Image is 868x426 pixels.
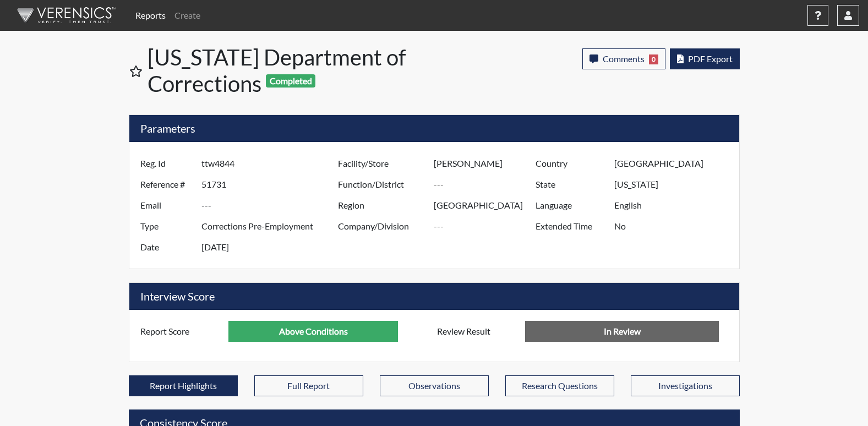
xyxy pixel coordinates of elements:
input: --- [434,153,538,174]
input: --- [228,321,398,342]
span: PDF Export [688,53,733,64]
button: Investigations [631,375,740,396]
button: Full Report [254,375,363,396]
input: --- [614,216,736,237]
span: 0 [649,54,658,64]
input: --- [201,195,341,216]
input: --- [434,174,538,195]
label: Region [330,195,434,216]
label: Type [132,216,201,237]
input: --- [434,195,538,216]
input: No Decision [525,321,719,342]
input: --- [614,153,736,174]
a: Create [170,4,205,26]
a: Reports [131,4,170,26]
label: Function/District [330,174,434,195]
input: --- [201,153,341,174]
button: Research Questions [505,375,614,396]
label: State [527,174,614,195]
label: Reference # [132,174,201,195]
button: PDF Export [670,48,740,69]
input: --- [201,237,341,258]
button: Comments0 [582,48,665,69]
label: Review Result [429,321,526,342]
span: Comments [603,53,645,64]
span: Completed [266,74,315,88]
h5: Parameters [129,115,739,142]
button: Report Highlights [129,375,238,396]
label: Date [132,237,201,258]
input: --- [201,174,341,195]
input: --- [614,174,736,195]
label: Facility/Store [330,153,434,174]
label: Report Score [132,321,229,342]
input: --- [434,216,538,237]
label: Country [527,153,614,174]
h5: Interview Score [129,283,739,310]
label: Email [132,195,201,216]
input: --- [614,195,736,216]
h1: [US_STATE] Department of Corrections [148,44,435,97]
label: Extended Time [527,216,614,237]
button: Observations [380,375,489,396]
label: Reg. Id [132,153,201,174]
label: Company/Division [330,216,434,237]
input: --- [201,216,341,237]
label: Language [527,195,614,216]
